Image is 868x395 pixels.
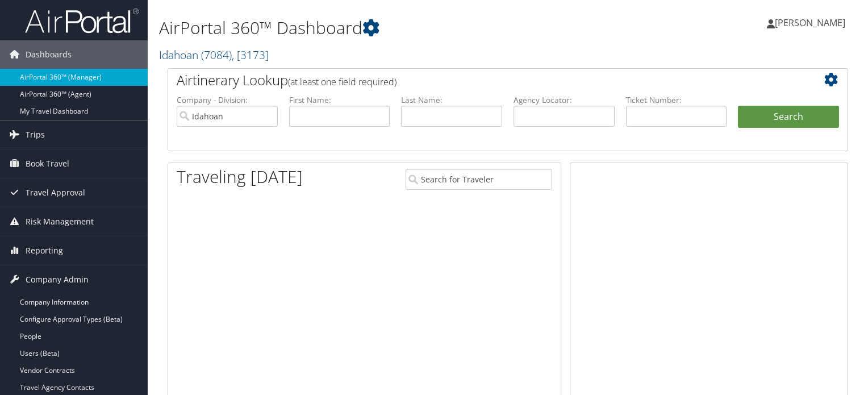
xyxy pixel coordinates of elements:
label: First Name: [289,94,390,106]
label: Ticket Number: [626,94,727,106]
h2: Airtinerary Lookup [177,70,782,90]
span: Reporting [26,236,63,265]
span: Travel Approval [26,178,85,207]
img: airportal-logo.png [25,7,139,34]
span: Dashboards [26,40,72,69]
label: Company - Division: [177,94,278,106]
input: Search for Traveler [406,169,552,190]
a: [PERSON_NAME] [767,6,857,40]
span: ( 7084 ) [201,47,232,63]
span: [PERSON_NAME] [775,16,845,29]
h1: AirPortal 360™ Dashboard [159,16,624,40]
label: Last Name: [401,94,502,106]
button: Search [738,106,839,128]
span: Risk Management [26,207,94,236]
span: Book Travel [26,149,69,178]
span: (at least one field required) [288,76,397,88]
span: , [ 3173 ] [232,47,269,63]
h1: Traveling [DATE] [177,165,303,189]
span: Company Admin [26,265,89,294]
label: Agency Locator: [514,94,615,106]
span: Trips [26,120,45,149]
a: Idahoan [159,47,269,63]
